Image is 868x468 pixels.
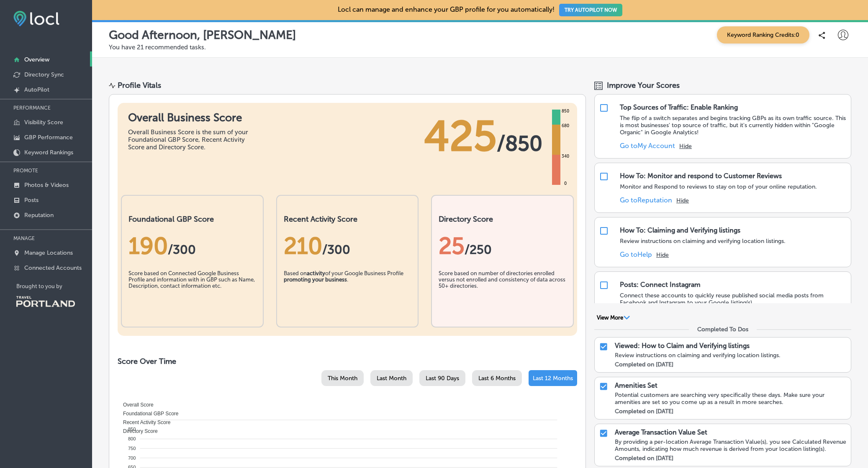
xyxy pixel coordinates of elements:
div: Overall Business Score is the sum of your Foundational GBP Score, Recent Activity Score and Direc... [128,128,254,151]
button: TRY AUTOPILOT NOW [559,4,622,16]
span: Last Month [377,375,406,382]
p: Manage Locations [24,249,73,256]
span: /250 [465,242,492,257]
span: Overall Score [117,402,154,408]
p: Visibility Score [24,119,63,126]
div: Potential customers are searching very specifically these days. Make sure your amenities are set ... [615,391,847,406]
tspan: 750 [128,446,136,451]
h2: Foundational GBP Score [128,215,256,224]
p: Monitor and Respond to reviews to stay on top of your online reputation. [620,183,817,190]
tspan: 850 [128,427,136,432]
span: Keyword Ranking Credits: 0 [717,26,809,43]
label: Completed on [DATE] [615,361,673,368]
button: Hide [676,197,689,204]
div: How To: Claiming and Verifying listings [620,226,740,234]
h2: Directory Score [439,215,566,224]
a: Go toHelp [620,251,652,258]
p: The flip of a switch separates and begins tracking GBPs as its own traffic source. This is most b... [620,115,847,136]
div: 190 [128,232,256,260]
tspan: 800 [128,436,136,441]
img: fda3e92497d09a02dc62c9cd864e3231.png [13,11,59,26]
div: 25 [439,232,566,260]
p: Keyword Rankings [24,149,73,156]
h2: Score Over Time [118,357,577,366]
div: Score based on number of directories enrolled versus not enrolled and consistency of data across ... [439,270,566,312]
span: This Month [328,375,357,382]
div: 680 [560,123,571,129]
p: Posts [24,197,39,204]
p: Reputation [24,212,54,219]
h2: Recent Activity Score [284,215,411,224]
div: Profile Vitals [118,81,161,90]
button: Hide [679,143,692,150]
p: Viewed: How to Claim and Verifying listings [615,342,750,350]
div: 0 [562,180,568,187]
div: By providing a per-location Average Transaction Value(s), you see Calculated Revenue Amounts, ind... [615,438,847,453]
p: You have 21 recommended tasks. [109,43,851,51]
div: Top Sources of Traffic: Enable Ranking [620,103,738,111]
button: View More [594,314,632,322]
div: Posts: Connect Instagram [620,281,701,289]
div: Score based on Connected Google Business Profile and information with in GBP such as Name, Descri... [128,270,256,312]
p: Brought to you by [16,283,92,289]
b: promoting your business [284,276,347,283]
p: GBP Performance [24,134,73,141]
p: Overview [24,56,49,63]
div: Based on of your Google Business Profile . [284,270,411,312]
span: Last 6 Months [478,375,516,382]
span: / 850 [497,131,542,156]
button: Hide [656,251,669,258]
span: Last 90 Days [426,375,459,382]
span: Recent Activity Score [117,419,170,425]
label: Completed on [DATE] [615,408,673,415]
p: AutoPilot [24,86,49,93]
p: Amenities Set [615,381,657,389]
span: Improve Your Scores [607,81,680,90]
div: How To: Monitor and respond to Customer Reviews [620,172,782,180]
p: Directory Sync [24,71,64,78]
span: 425 [424,111,497,161]
p: Average Transaction Value Set [615,428,707,436]
p: Review instructions on claiming and verifying location listings. [620,238,786,245]
span: / 300 [168,242,196,257]
p: Connect these accounts to quickly reuse published social media posts from Facebook and Instagram ... [620,292,847,306]
span: Last 12 Months [533,375,573,382]
p: Good Afternoon, [PERSON_NAME] [109,28,296,42]
span: Foundational GBP Score [117,411,179,417]
span: Directory Score [117,428,158,434]
div: Completed To Dos [697,326,748,333]
a: Go toReputation [620,196,672,204]
div: 210 [284,232,411,260]
div: Review instructions on claiming and verifying location listings. [615,352,847,359]
label: Completed on [DATE] [615,455,673,462]
b: activity [307,270,325,276]
img: Travel Portland [16,296,75,307]
div: 340 [560,153,571,160]
tspan: 700 [128,455,136,460]
p: Photos & Videos [24,182,69,189]
div: 850 [560,108,571,115]
p: Connected Accounts [24,264,82,271]
span: /300 [322,242,350,257]
a: Go toMy Account [620,142,675,150]
h1: Overall Business Score [128,111,254,124]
